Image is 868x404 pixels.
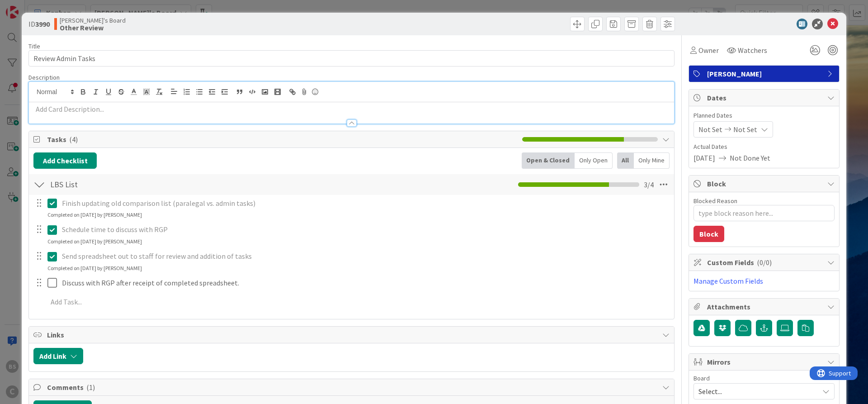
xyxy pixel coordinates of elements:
b: Other Review [60,24,126,31]
span: Actual Dates [693,142,835,152]
span: [PERSON_NAME]'s Board [60,17,126,24]
span: Mirrors [707,356,823,367]
span: Board [693,375,710,381]
span: Dates [707,92,823,103]
span: Not Set [698,124,722,135]
p: Send spreadsheet out to staff for review and addition of tasks [62,251,668,261]
b: 3990 [35,19,50,29]
span: [PERSON_NAME] [707,68,823,79]
span: 3 / 4 [644,179,654,190]
span: ( 4 ) [69,135,78,144]
span: Watchers [738,45,767,56]
span: Not Set [733,124,757,135]
label: Blocked Reason [693,197,737,205]
span: Planned Dates [693,111,835,120]
div: Completed on [DATE] by [PERSON_NAME] [47,211,142,219]
span: Not Done Yet [730,152,770,163]
button: Add Checklist [33,152,97,169]
p: Finish updating old comparison list (paralegal vs. admin tasks) [62,198,668,209]
span: Description [28,73,60,81]
div: Completed on [DATE] by [PERSON_NAME] [47,238,142,246]
span: Attachments [707,301,823,312]
div: All [617,152,634,169]
span: ID [28,19,50,29]
span: Comments [47,382,658,393]
div: Open & Closed [522,152,575,169]
span: ( 0/0 ) [757,258,772,267]
span: [DATE] [693,152,715,163]
div: Only Mine [634,152,670,169]
button: Block [693,226,724,242]
label: Title [28,42,40,50]
input: type card name here... [28,50,675,67]
span: Block [707,178,823,189]
button: Add Link [33,348,83,364]
a: Manage Custom Fields [693,276,763,285]
span: Tasks [47,134,518,145]
div: Completed on [DATE] by [PERSON_NAME] [47,264,142,272]
span: Owner [698,45,719,56]
span: ( 1 ) [86,383,95,392]
input: Add Checklist... [47,176,250,193]
p: Discuss with RGP after receipt of completed spreadsheet. [62,278,668,288]
span: Select... [698,385,814,398]
span: Links [47,329,658,340]
span: Support [19,1,41,12]
p: Schedule time to discuss with RGP [62,224,668,235]
span: Custom Fields [707,257,823,268]
div: Only Open [575,152,613,169]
